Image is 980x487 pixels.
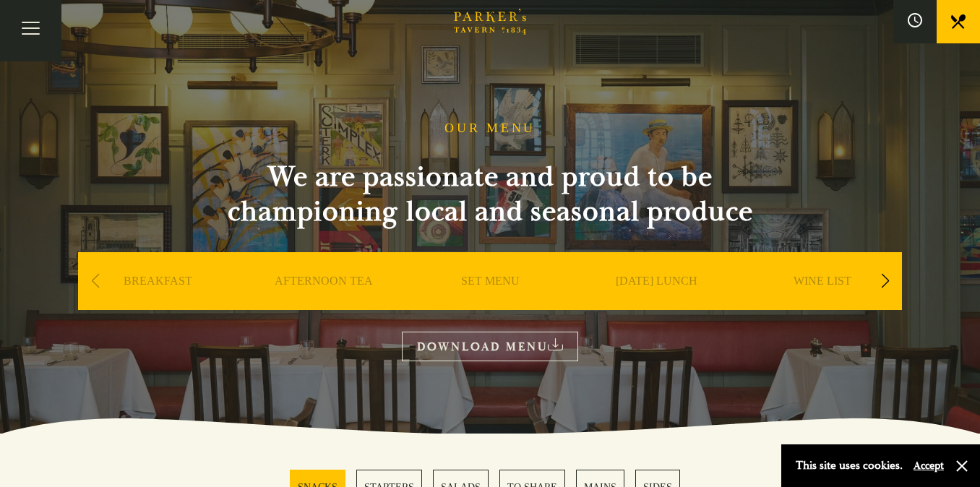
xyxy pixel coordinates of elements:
a: BREAKFAST [124,274,192,332]
button: Close and accept [955,459,969,473]
button: Accept [914,459,944,473]
a: AFTERNOON TEA [275,274,373,332]
a: SET MENU [461,274,520,332]
a: DOWNLOAD MENU [402,332,578,361]
div: 1 / 9 [78,252,237,353]
a: [DATE] LUNCH [616,274,697,332]
a: WINE LIST [794,274,851,332]
h1: OUR MENU [444,121,536,137]
p: This site uses cookies. [796,455,903,476]
div: 4 / 9 [577,252,736,353]
h2: We are passionate and proud to be championing local and seasonal produce [201,160,779,229]
div: Previous slide [85,265,105,297]
div: 3 / 9 [411,252,569,353]
div: 5 / 9 [743,252,902,353]
div: Next slide [875,265,895,297]
div: 2 / 9 [244,252,403,353]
